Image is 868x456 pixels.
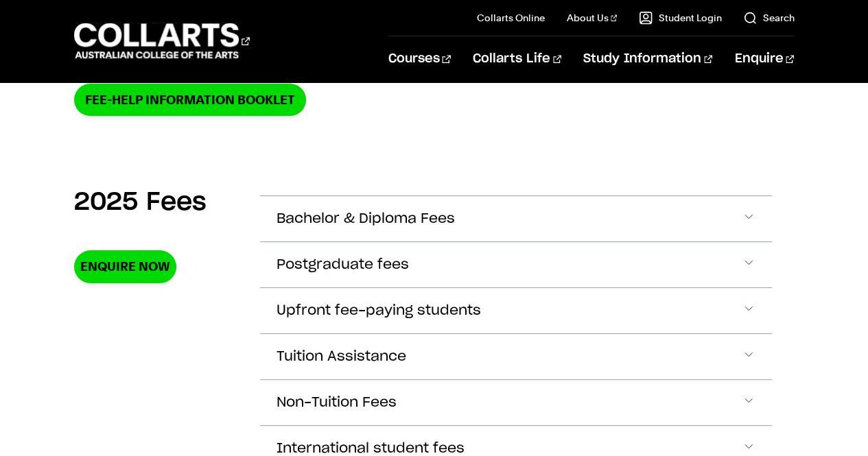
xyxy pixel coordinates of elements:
[277,349,406,365] span: Tuition Assistance
[734,36,794,82] a: Enquire
[74,187,207,217] h2: 2025 Fees
[567,11,618,25] a: About Us
[260,288,773,333] button: Upfront fee-paying students
[388,36,451,82] a: Courses
[473,36,561,82] a: Collarts Life
[639,11,721,25] a: Student Login
[74,250,176,283] a: Enquire Now
[277,303,481,319] span: Upfront fee-paying students
[277,257,409,273] span: Postgraduate fees
[277,211,455,227] span: Bachelor & Diploma Fees
[74,84,306,116] a: FEE-HELP information booklet
[277,395,397,411] span: Non-Tuition Fees
[583,36,712,82] a: Study Information
[477,11,545,25] a: Collarts Online
[260,196,773,241] button: Bachelor & Diploma Fees
[260,334,773,379] button: Tuition Assistance
[74,21,250,60] div: Go to homepage
[260,242,773,287] button: Postgraduate fees
[260,380,773,425] button: Non-Tuition Fees
[743,11,794,25] a: Search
